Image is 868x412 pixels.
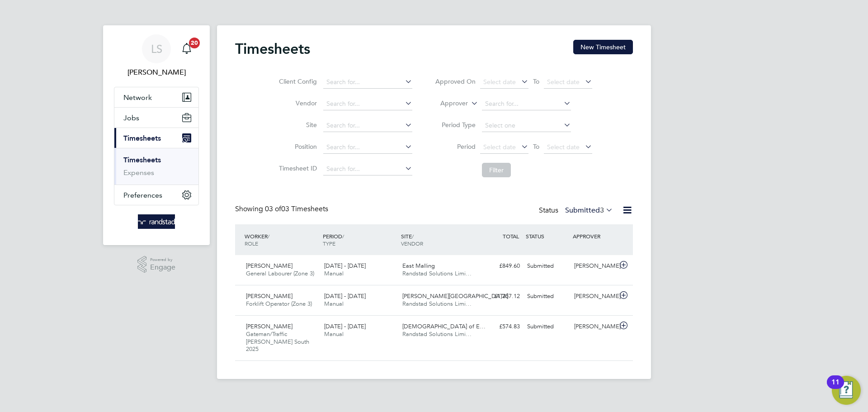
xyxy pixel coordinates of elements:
span: [DEMOGRAPHIC_DATA] of E… [402,322,486,330]
a: Expenses [123,168,154,177]
span: 20 [189,38,200,48]
label: Approver [427,99,468,108]
span: [PERSON_NAME] [246,322,292,330]
span: To [530,76,542,87]
span: Gateman/Traffic [PERSON_NAME] South 2025 [246,330,309,353]
div: Submitted [524,319,571,334]
input: Search for... [323,141,412,154]
button: Timesheets [114,128,198,148]
span: [DATE] - [DATE] [324,262,366,270]
span: / [342,232,344,240]
span: ROLE [245,240,258,247]
label: Timesheet ID [276,164,317,172]
a: Powered byEngage [137,256,176,273]
span: Manual [324,300,344,308]
div: PERIOD [321,228,399,251]
span: VENDOR [401,240,423,247]
a: LS[PERSON_NAME] [114,34,199,78]
span: Jobs [123,114,139,122]
span: TOTAL [503,232,519,240]
span: TYPE [323,240,335,247]
div: Timesheets [114,148,198,185]
div: [PERSON_NAME] [571,319,618,334]
div: APPROVER [571,228,618,244]
span: Select date [483,143,516,151]
span: Manual [324,330,344,338]
nav: Main navigation [103,25,210,245]
span: [DATE] - [DATE] [324,292,366,300]
input: Search for... [323,98,412,110]
span: 3 [600,206,604,215]
span: Forklift Operator (Zone 3) [246,300,312,308]
a: Timesheets [123,156,161,164]
button: Jobs [114,108,198,128]
span: / [268,232,269,240]
div: SITE [399,228,477,251]
span: Engage [150,264,175,271]
label: Period Type [435,121,476,129]
h2: Timesheets [235,40,310,58]
span: Select date [547,143,580,151]
div: £574.83 [476,319,524,334]
button: Network [114,87,198,107]
div: £1,257.12 [476,289,524,304]
label: Client Config [276,77,317,85]
div: Submitted [524,289,571,304]
span: [DATE] - [DATE] [324,322,366,330]
span: Network [123,93,152,102]
button: Preferences [114,185,198,205]
img: randstad-logo-retina.png [138,214,175,229]
span: East Malling [402,262,435,270]
button: Open Resource Center, 11 new notifications [832,376,861,405]
span: LS [151,43,162,55]
div: [PERSON_NAME] [571,289,618,304]
div: Status [539,204,615,217]
span: Randstad Solutions Limi… [402,300,472,308]
label: Vendor [276,99,317,107]
a: 20 [178,34,196,63]
span: / [412,232,414,240]
div: STATUS [524,228,571,244]
span: Randstad Solutions Limi… [402,270,472,277]
div: £849.60 [476,259,524,274]
input: Search for... [323,163,412,175]
div: Showing [235,204,330,214]
input: Search for... [323,119,412,132]
span: [PERSON_NAME][GEOGRAPHIC_DATA] [402,292,508,300]
input: Search for... [482,98,571,110]
span: Preferences [123,191,162,199]
span: To [530,141,542,152]
div: Submitted [524,259,571,274]
input: Select one [482,119,571,132]
label: Period [435,142,476,151]
span: [PERSON_NAME] [246,262,292,270]
span: Select date [483,78,516,86]
div: [PERSON_NAME] [571,259,618,274]
label: Submitted [565,206,613,215]
span: 03 Timesheets [265,204,328,213]
span: Randstad Solutions Limi… [402,330,472,338]
span: Powered by [150,256,175,264]
div: WORKER [242,228,321,251]
button: New Timesheet [573,40,633,54]
input: Search for... [323,76,412,89]
label: Approved On [435,77,476,85]
span: [PERSON_NAME] [246,292,292,300]
span: 03 of [265,204,281,213]
span: Lewis Saunders [114,67,199,78]
button: Filter [482,163,511,177]
div: 11 [831,382,840,394]
span: Timesheets [123,134,161,142]
span: Manual [324,270,344,277]
a: Go to home page [114,214,199,229]
label: Position [276,142,317,151]
span: General Labourer (Zone 3) [246,270,314,277]
span: Select date [547,78,580,86]
label: Site [276,121,317,129]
